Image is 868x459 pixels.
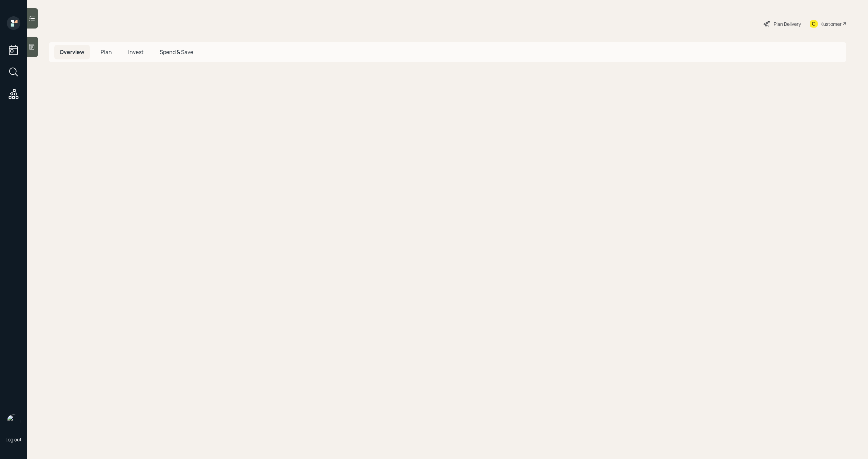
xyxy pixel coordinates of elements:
span: Spend & Save [160,48,193,56]
span: Plan [101,48,112,56]
div: Plan Delivery [774,20,801,27]
img: michael-russo-headshot.png [7,415,20,428]
div: Log out [5,436,22,443]
span: Overview [60,48,84,56]
div: Kustomer [821,20,842,27]
span: Invest [128,48,143,56]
